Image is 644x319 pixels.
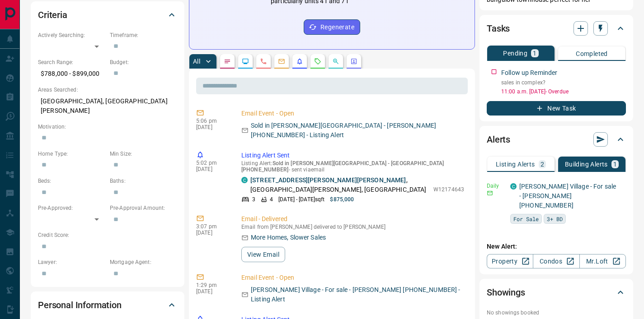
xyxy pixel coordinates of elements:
[503,50,527,56] p: Pending
[196,282,228,288] p: 1:29 pm
[541,161,544,167] p: 2
[487,282,626,303] div: Showings
[251,121,464,140] p: Sold in [PERSON_NAME][GEOGRAPHIC_DATA] - [PERSON_NAME] [PHONE_NUMBER] - Listing Alert
[433,185,464,194] p: W12174643
[196,223,228,230] p: 3:07 pm
[565,161,608,167] p: Building Alerts
[513,214,539,223] span: For Sale
[38,204,105,212] p: Pre-Approved:
[304,19,360,35] button: Regenerate
[38,58,105,66] p: Search Range:
[38,31,105,39] p: Actively Searching:
[252,195,255,203] p: 3
[278,195,324,203] p: [DATE] - [DATE] sqft
[501,79,626,87] p: sales in complex?
[613,161,617,167] p: 1
[519,183,616,209] a: [PERSON_NAME] Village - For sale - [PERSON_NAME] [PHONE_NUMBER]
[38,231,177,239] p: Credit Score:
[38,150,105,158] p: Home Type:
[533,50,536,56] p: 1
[38,294,177,316] div: Personal Information
[241,273,464,282] p: Email Event - Open
[487,129,626,150] div: Alerts
[278,58,285,65] svg: Emails
[487,242,626,251] p: New Alert:
[196,118,228,124] p: 5:06 pm
[38,94,177,118] p: [GEOGRAPHIC_DATA], [GEOGRAPHIC_DATA][PERSON_NAME]
[501,88,626,96] p: 11:00 a.m. [DATE] - Overdue
[487,18,626,39] div: Tasks
[38,8,67,22] h2: Criteria
[501,68,557,78] p: Follow up Reminder
[487,285,525,300] h2: Showings
[196,230,228,236] p: [DATE]
[38,66,105,81] p: $788,000 - $899,000
[241,224,464,230] p: Email from [PERSON_NAME] delivered to [PERSON_NAME]
[38,123,177,131] p: Motivation:
[250,176,406,184] a: [STREET_ADDRESS][PERSON_NAME][PERSON_NAME]
[193,58,200,65] p: All
[38,86,177,94] p: Areas Searched:
[251,285,464,304] p: [PERSON_NAME] Village - For sale - [PERSON_NAME] [PHONE_NUMBER] - Listing Alert
[241,214,464,224] p: Email - Delivered
[260,58,267,65] svg: Calls
[38,258,105,266] p: Lawyer:
[38,177,105,185] p: Beds:
[196,288,228,295] p: [DATE]
[241,160,444,173] span: Sold in [PERSON_NAME][GEOGRAPHIC_DATA] - [GEOGRAPHIC_DATA] [PHONE_NUMBER]
[487,132,510,147] h2: Alerts
[270,195,273,203] p: 4
[196,166,228,172] p: [DATE]
[576,51,608,57] p: Completed
[241,247,285,262] button: View Email
[224,58,231,65] svg: Notes
[487,182,505,190] p: Daily
[241,151,464,160] p: Listing Alert Sent
[533,254,579,268] a: Condos
[110,258,177,266] p: Mortgage Agent:
[241,109,464,118] p: Email Event - Open
[314,58,321,65] svg: Requests
[350,58,357,65] svg: Agent Actions
[110,58,177,66] p: Budget:
[332,58,339,65] svg: Opportunities
[487,254,533,268] a: Property
[487,190,493,196] svg: Email
[547,214,563,223] span: 3+ BD
[196,160,228,166] p: 5:02 pm
[196,124,228,130] p: [DATE]
[487,21,510,36] h2: Tasks
[110,204,177,212] p: Pre-Approval Amount:
[110,150,177,158] p: Min Size:
[38,298,122,312] h2: Personal Information
[487,101,626,116] button: New Task
[250,176,429,194] p: , [GEOGRAPHIC_DATA][PERSON_NAME], [GEOGRAPHIC_DATA]
[110,31,177,39] p: Timeframe:
[487,309,626,317] p: No showings booked
[241,160,464,173] p: Listing Alert : - sent via email
[241,177,248,183] div: condos.ca
[110,177,177,185] p: Baths:
[510,183,517,190] div: condos.ca
[251,233,326,242] p: More Homes, Slower Sales
[496,161,535,167] p: Listing Alerts
[242,58,249,65] svg: Lead Browsing Activity
[330,195,354,203] p: $875,000
[579,254,626,268] a: Mr.Loft
[296,58,303,65] svg: Listing Alerts
[38,4,177,26] div: Criteria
